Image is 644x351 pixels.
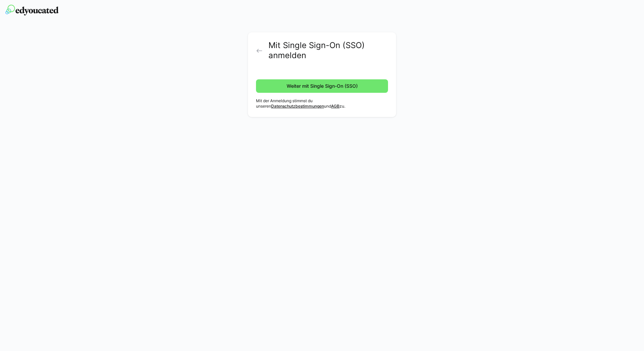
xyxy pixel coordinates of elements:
[331,104,340,109] a: AGB
[5,5,59,15] img: edyoucated
[271,104,324,109] a: Datenschutzbestimmungen
[256,98,388,109] p: Mit der Anmeldung stimmst du unseren und zu.
[268,40,388,61] h2: Mit Single Sign-On (SSO) anmelden
[256,79,388,93] button: Weiter mit Single Sign-On (SSO)
[286,83,359,89] span: Weiter mit Single Sign-On (SSO)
